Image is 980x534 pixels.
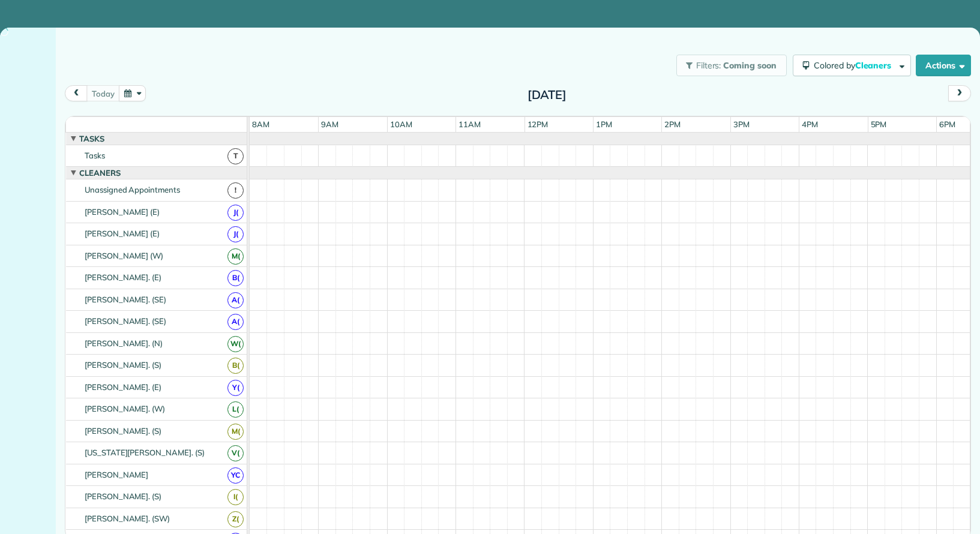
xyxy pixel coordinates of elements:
span: [PERSON_NAME] (E) [82,229,162,238]
span: Y( [227,380,244,396]
span: J( [227,205,244,221]
span: 5pm [868,119,889,129]
span: 6pm [937,119,958,129]
span: L( [227,401,244,418]
h2: [DATE] [472,88,622,101]
span: [PERSON_NAME] (E) [82,207,162,217]
span: [US_STATE][PERSON_NAME]. (S) [82,448,207,457]
button: today [86,85,119,101]
span: [PERSON_NAME]. (E) [82,272,164,282]
span: J( [227,226,244,242]
span: Tasks [82,151,107,160]
span: M( [227,248,244,265]
span: [PERSON_NAME]. (SE) [82,316,169,326]
span: 10am [388,119,415,129]
span: V( [227,445,244,461]
span: [PERSON_NAME]. (SW) [82,514,172,523]
span: ! [227,182,244,199]
span: [PERSON_NAME]. (E) [82,382,164,392]
span: A( [227,292,244,308]
span: T [227,148,244,164]
span: Cleaners [855,60,894,71]
span: Z( [227,511,244,527]
span: Filters: [696,60,721,71]
span: [PERSON_NAME] [82,470,151,479]
span: Cleaners [77,168,123,178]
span: [PERSON_NAME]. (S) [82,360,164,370]
span: Tasks [77,134,107,143]
span: Colored by [814,60,895,71]
span: [PERSON_NAME] (W) [82,251,166,260]
span: [PERSON_NAME]. (N) [82,338,165,348]
span: I( [227,489,244,505]
button: Actions [916,55,971,76]
span: 11am [456,119,483,129]
span: [PERSON_NAME]. (W) [82,404,167,413]
span: 3pm [731,119,752,129]
span: YC [227,467,244,484]
span: [PERSON_NAME]. (S) [82,491,164,501]
span: A( [227,314,244,330]
span: Coming soon [723,60,777,71]
span: W( [227,336,244,352]
span: [PERSON_NAME]. (S) [82,426,164,436]
span: M( [227,424,244,440]
span: 12pm [525,119,551,129]
span: B( [227,358,244,374]
button: next [948,85,971,101]
span: 1pm [594,119,615,129]
span: 9am [319,119,341,129]
button: prev [65,85,88,101]
span: Unassigned Appointments [82,185,182,194]
span: 8am [250,119,272,129]
span: 4pm [799,119,820,129]
span: 2pm [662,119,683,129]
span: [PERSON_NAME]. (SE) [82,295,169,304]
span: B( [227,270,244,286]
button: Colored byCleaners [793,55,911,76]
